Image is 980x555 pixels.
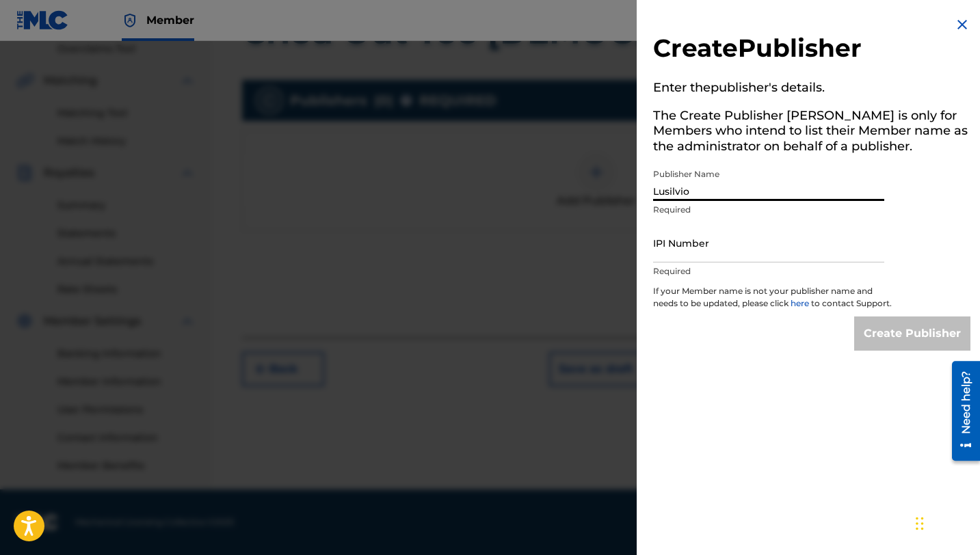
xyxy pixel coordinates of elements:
[791,298,811,308] a: here
[16,10,69,30] img: MLC Logo
[653,265,884,277] p: Required
[653,76,970,104] h5: Enter the publisher 's details.
[653,33,970,68] h2: Create Publisher
[653,104,970,163] h5: The Create Publisher [PERSON_NAME] is only for Members who intend to list their Member name as th...
[122,12,138,29] img: Top Rightsholder
[146,12,194,28] span: Member
[916,503,924,544] div: Drag
[912,489,980,555] iframe: Chat Widget
[942,355,980,465] iframe: Resource Center
[653,204,884,216] p: Required
[653,285,892,316] p: If your Member name is not your publisher name and needs to be updated, please click to contact S...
